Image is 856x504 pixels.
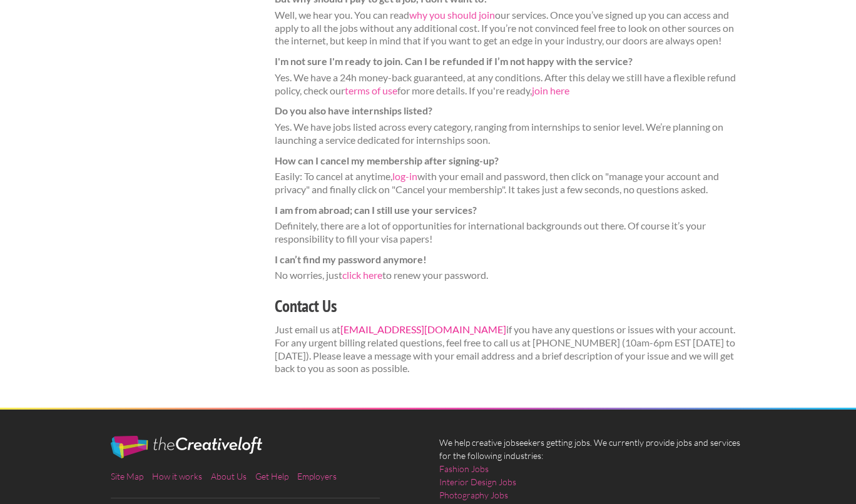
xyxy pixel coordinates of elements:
[111,436,262,458] img: The Creative Loft
[211,471,247,481] a: About Us
[409,9,495,21] a: why you should join
[275,121,746,147] dd: Yes. We have jobs listed across every category, ranging from internships to senior level. We’re p...
[297,471,337,481] a: Employers
[345,84,397,96] a: terms of use
[532,84,569,96] a: join here
[275,323,746,375] p: Just email us at if you have any questions or issues with your account. For any urgent billing re...
[342,269,382,281] a: click here
[152,471,202,481] a: How it works
[111,471,143,481] a: Site Map
[439,462,489,475] a: Fashion Jobs
[439,488,508,501] a: Photography Jobs
[392,170,417,182] a: log-in
[275,219,746,246] dd: Definitely, there are a lot of opportunities for international backgrounds out there. Of course i...
[275,295,746,318] h3: Contact Us
[255,471,288,481] a: Get Help
[275,269,746,282] dd: No worries, just to renew your password.
[439,475,516,488] a: Interior Design Jobs
[275,170,746,196] dd: Easily: To cancel at anytime, with your email and password, then click on "manage your account an...
[275,71,746,98] dd: Yes. We have a 24h money-back guaranteed, at any conditions. After this delay we still have a fle...
[340,323,506,335] a: [EMAIL_ADDRESS][DOMAIN_NAME]
[275,204,746,217] dt: I am from abroad; can I still use your services?
[275,9,746,48] dd: Well, we hear you. You can read our services. Once you’ve signed up you can access and apply to a...
[275,104,746,118] dt: Do you also have internships listed?
[275,154,746,168] dt: How can I cancel my membership after signing-up?
[275,55,746,68] dt: I'm not sure I'm ready to join. Can I be refunded if I’m not happy with the service?
[275,253,746,266] dt: I can’t find my password anymore!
